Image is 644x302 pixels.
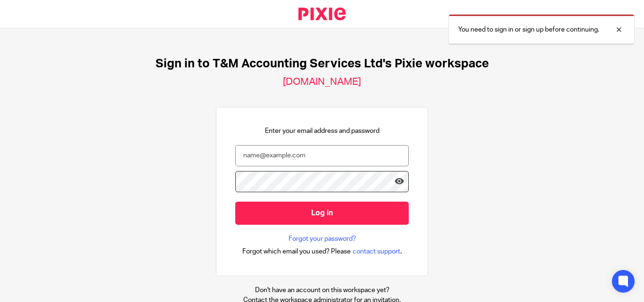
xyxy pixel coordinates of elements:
span: Forgot which email you used? Please [242,247,351,256]
div: . [242,246,402,257]
h1: Sign in to T&M Accounting Services Ltd's Pixie workspace [156,57,489,71]
h2: [DOMAIN_NAME] [283,76,361,88]
p: Don't have an account on this workspace yet? [243,286,401,295]
a: Forgot your password? [289,234,356,244]
p: Enter your email address and password [265,126,380,136]
input: name@example.com [235,145,409,166]
span: contact support [353,247,400,256]
input: Log in [235,202,409,225]
p: You need to sign in or sign up before continuing. [458,25,599,34]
